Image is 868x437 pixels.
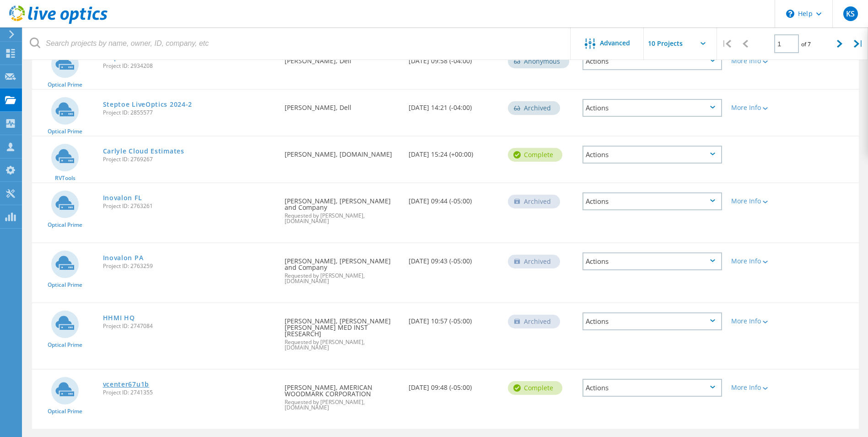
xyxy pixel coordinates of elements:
[404,370,503,400] div: [DATE] 09:48 (-05:00)
[731,58,788,64] div: More Info
[582,252,722,270] div: Actions
[731,198,788,204] div: More Info
[731,318,788,324] div: More Info
[285,339,399,350] span: Requested by [PERSON_NAME], [DOMAIN_NAME]
[404,303,503,333] div: [DATE] 10:57 (-05:00)
[731,384,788,391] div: More Info
[103,381,149,388] a: vcenter67u1b
[9,19,108,26] a: Live Optics Dashboard
[508,148,562,162] div: Complete
[582,312,722,330] div: Actions
[582,379,722,397] div: Actions
[508,381,562,395] div: Complete
[582,99,722,117] div: Actions
[103,255,144,261] a: Inovalon PA
[103,323,276,329] span: Project ID: 2747084
[280,303,404,360] div: [PERSON_NAME], [PERSON_NAME] [PERSON_NAME] MED INST [RESEARCH]
[48,409,82,414] span: Optical Prime
[508,255,560,268] div: Archived
[285,213,399,224] span: Requested by [PERSON_NAME], [DOMAIN_NAME]
[404,183,503,213] div: [DATE] 09:44 (-05:00)
[280,370,404,420] div: [PERSON_NAME], AMERICAN WOODMARK CORPORATION
[285,273,399,284] span: Requested by [PERSON_NAME], [DOMAIN_NAME]
[280,90,404,120] div: [PERSON_NAME], Dell
[103,110,276,115] span: Project ID: 2855577
[285,399,399,410] span: Requested by [PERSON_NAME], [DOMAIN_NAME]
[103,101,193,108] a: Steptoe LiveOptics 2024-2
[103,263,276,269] span: Project ID: 2763259
[404,243,503,273] div: [DATE] 09:43 (-05:00)
[48,82,82,87] span: Optical Prime
[280,137,404,167] div: [PERSON_NAME], [DOMAIN_NAME]
[508,195,560,208] div: Archived
[717,27,736,60] div: |
[846,10,855,17] span: KS
[280,183,404,233] div: [PERSON_NAME], [PERSON_NAME] and Company
[48,129,82,134] span: Optical Prime
[103,148,184,154] a: Carlyle Cloud Estimates
[508,101,560,115] div: Archived
[48,222,82,228] span: Optical Prime
[103,157,276,162] span: Project ID: 2769267
[731,104,788,111] div: More Info
[103,390,276,395] span: Project ID: 2741355
[600,40,630,46] span: Advanced
[849,27,868,60] div: |
[23,27,571,60] input: Search projects by name, owner, ID, company, etc
[786,10,794,18] svg: \n
[103,203,276,209] span: Project ID: 2763261
[508,315,560,328] div: Archived
[48,342,82,348] span: Optical Prime
[404,137,503,167] div: [DATE] 15:24 (+00:00)
[801,40,811,48] span: of 7
[582,146,722,164] div: Actions
[404,90,503,120] div: [DATE] 14:21 (-04:00)
[280,243,404,293] div: [PERSON_NAME], [PERSON_NAME] and Company
[731,258,788,264] div: More Info
[55,175,75,181] span: RVTools
[582,192,722,210] div: Actions
[103,315,135,321] a: HHMI HQ
[48,282,82,288] span: Optical Prime
[103,63,276,69] span: Project ID: 2934208
[103,195,142,201] a: Inovalon FL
